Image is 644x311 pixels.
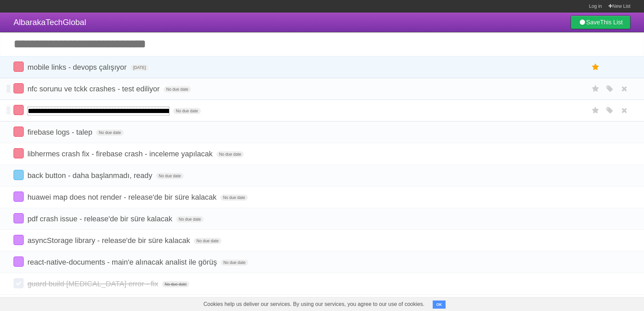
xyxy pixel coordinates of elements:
[589,105,602,116] label: Star task
[14,192,24,202] label: Done
[589,170,602,181] label: Star task
[589,127,602,138] label: Star task
[600,19,623,26] b: This List
[14,257,24,267] label: Done
[27,85,161,93] span: nfc sorunu ve tckk crashes - test ediliyor
[589,235,602,246] label: Star task
[14,105,24,115] label: Done
[571,16,630,29] a: SaveThis List
[14,62,24,72] label: Done
[14,170,24,180] label: Done
[27,193,218,201] span: huawei map does not render - release'de bir süre kalacak
[589,148,602,159] label: Star task
[27,280,160,288] span: guard build [MEDICAL_DATA] error - fix
[589,62,602,73] label: Star task
[14,235,24,245] label: Done
[27,236,192,245] span: asyncStorage library - release'de bir süre kalacak
[164,86,191,92] span: No due date
[176,216,204,222] span: No due date
[589,213,602,224] label: Star task
[14,278,24,288] label: Done
[27,171,154,180] span: back button - daha başlanmadı, ready
[156,173,184,179] span: No due date
[197,297,431,311] span: Cookies help us deliver our services. By using our services, you agree to our use of cookies.
[216,151,244,157] span: No due date
[96,130,123,136] span: No due date
[194,238,221,244] span: No due date
[14,213,24,223] label: Done
[589,83,602,94] label: Star task
[27,128,94,136] span: firebase logs - talep
[221,260,248,266] span: No due date
[14,18,86,27] span: AlbarakaTechGlobal
[14,83,24,93] label: Done
[14,127,24,137] label: Done
[27,150,214,158] span: libhermes crash fix - firebase crash - inceleme yapılacak
[27,63,128,71] span: mobile links - devops çalışıyor
[589,257,602,268] label: Star task
[27,215,174,223] span: pdf crash issue - release'de bir süre kalacak
[589,192,602,203] label: Star task
[433,301,446,309] button: OK
[14,148,24,158] label: Done
[162,281,189,287] span: No due date
[220,195,248,201] span: No due date
[130,65,149,71] span: [DATE]
[173,108,200,114] span: No due date
[27,258,219,266] span: react-native-documents - main'e alınacak analist ile görüş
